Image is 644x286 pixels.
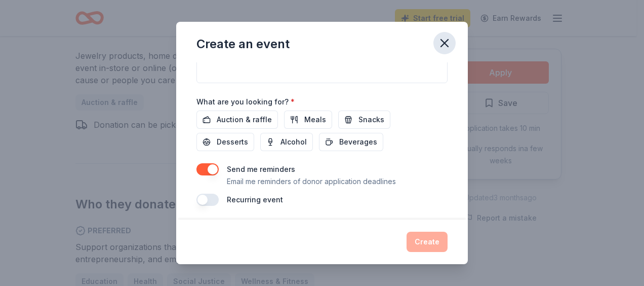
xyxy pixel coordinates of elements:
[358,114,384,126] span: Snacks
[260,133,313,151] button: Alcohol
[196,36,290,52] div: Create an event
[196,111,278,129] button: Auction & raffle
[304,114,326,126] span: Meals
[280,136,307,148] span: Alcohol
[319,133,383,151] button: Beverages
[227,175,396,188] p: Email me reminders of donor application deadlines
[217,114,272,126] span: Auction & raffle
[227,165,295,173] label: Send me reminders
[196,97,295,107] label: What are you looking for?
[338,111,390,129] button: Snacks
[284,111,332,129] button: Meals
[227,195,283,204] label: Recurring event
[339,136,377,148] span: Beverages
[217,136,248,148] span: Desserts
[196,133,254,151] button: Desserts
